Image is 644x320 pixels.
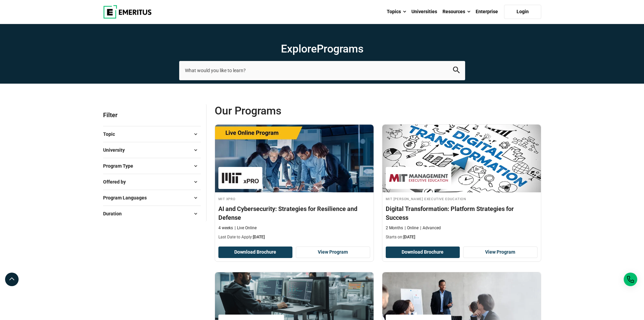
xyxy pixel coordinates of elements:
[253,235,265,239] span: [DATE]
[103,145,201,155] button: University
[386,234,538,240] p: Starts on:
[103,162,139,170] span: Program Type
[103,130,120,138] span: Topic
[386,225,403,231] p: 2 Months
[382,125,541,192] img: Digital Transformation: Platform Strategies for Success | Online Digital Transformation Course
[386,247,460,258] button: Download Brochure
[103,210,127,217] span: Duration
[103,193,201,203] button: Program Languages
[218,205,370,221] h4: AI and Cybersecurity: Strategies for Resilience and Defense
[405,225,419,231] p: Online
[179,42,465,56] h1: Explore
[403,235,415,239] span: [DATE]
[103,146,130,154] span: University
[218,196,370,201] h4: MIT xPRO
[103,178,131,186] span: Offered by
[218,234,370,240] p: Last Date to Apply:
[179,61,465,80] input: search-page
[453,67,460,74] button: search
[386,196,538,201] h4: MIT [PERSON_NAME] Executive Education
[317,42,363,55] span: Programs
[103,209,201,219] button: Duration
[103,129,201,139] button: Topic
[386,205,538,221] h4: Digital Transformation: Platform Strategies for Success
[218,247,293,258] button: Download Brochure
[215,125,374,192] img: AI and Cybersecurity: Strategies for Resilience and Defense | Online AI and Machine Learning Course
[420,225,441,231] p: Advanced
[504,5,541,19] a: Login
[103,161,201,171] button: Program Type
[103,104,201,126] p: Filter
[218,225,233,231] p: 4 weeks
[222,170,259,186] img: MIT xPRO
[235,225,257,231] p: Live Online
[215,125,374,243] a: AI and Machine Learning Course by MIT xPRO - August 20, 2025 MIT xPRO MIT xPRO AI and Cybersecuri...
[382,125,541,243] a: Digital Transformation Course by MIT Sloan Executive Education - August 21, 2025 MIT Sloan Execut...
[103,194,152,201] span: Program Languages
[453,68,460,75] a: search
[296,247,370,258] a: View Program
[215,104,378,118] span: Our Programs
[463,247,538,258] a: View Program
[103,177,201,187] button: Offered by
[389,170,448,186] img: MIT Sloan Executive Education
